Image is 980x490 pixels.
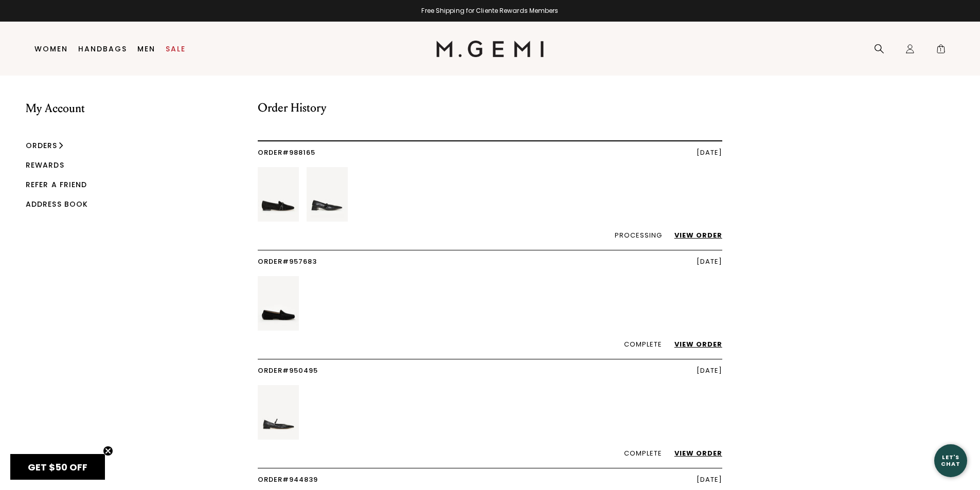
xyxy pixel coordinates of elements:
[936,46,946,56] span: 1
[26,140,58,151] a: Orders
[697,367,722,375] div: [DATE]
[697,258,722,266] div: [DATE]
[664,230,722,240] a: View Order
[137,45,155,53] a: Men
[258,475,318,484] a: Order#944839
[26,179,87,190] a: Refer a Friend
[26,199,88,209] a: Address Book
[258,148,315,157] a: Order#988165
[934,454,967,467] div: Let's Chat
[258,450,722,458] div: Complete
[258,341,722,349] div: Complete
[28,461,87,474] span: GET $50 OFF
[436,41,544,57] img: M.Gemi
[26,102,88,141] li: My Account
[258,101,722,141] div: Order History
[258,257,317,266] a: Order#957683
[664,339,722,349] a: View Order
[78,45,127,53] a: Handbags
[697,149,722,157] div: [DATE]
[34,45,68,53] a: Women
[10,454,105,480] div: GET $50 OFFClose teaser
[664,448,722,458] a: View Order
[258,366,318,375] a: Order#950495
[103,446,113,456] button: Close teaser
[166,45,186,53] a: Sale
[26,160,64,170] a: Rewards
[59,142,63,149] img: small chevron
[258,232,722,240] div: Processing
[697,476,722,484] div: [DATE]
